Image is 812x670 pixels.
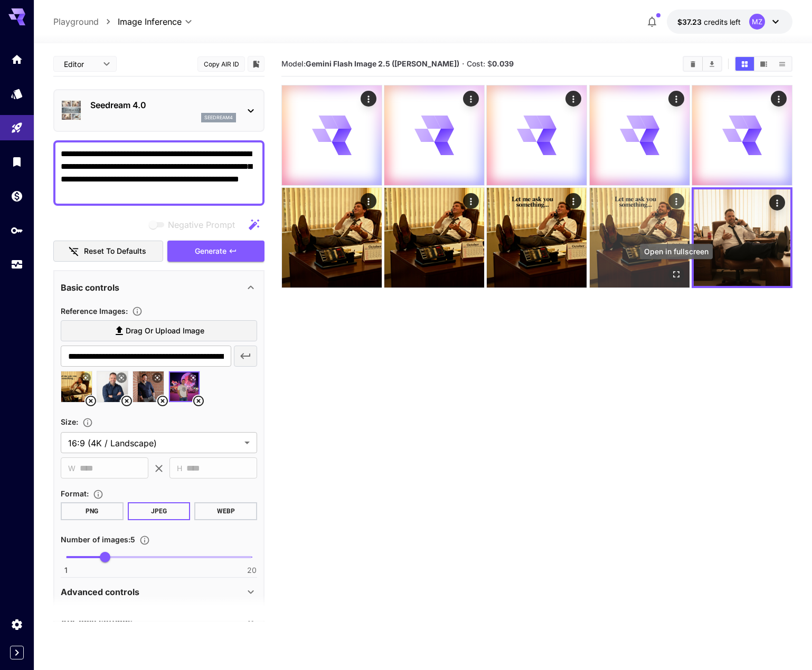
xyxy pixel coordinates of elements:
button: WEBP [194,502,257,520]
button: PNG [61,502,124,520]
button: Copy AIR ID [197,56,245,72]
span: 16:9 (4K / Landscape) [68,437,240,449]
img: Z [384,188,484,288]
p: Basic controls [61,281,119,294]
p: Advanced controls [61,586,139,598]
img: 9k= [487,188,587,288]
b: 0.039 [492,59,514,68]
div: Basic controls [61,275,257,300]
span: Format : [61,489,89,498]
span: Number of images : 5 [61,535,135,544]
button: Show media in list view [773,57,791,71]
span: Generate [195,245,226,258]
div: Playground [11,121,23,135]
button: Generate [167,241,265,262]
button: $37.2345MZ [667,9,792,34]
span: credits left [704,17,741,26]
div: Library [11,155,23,168]
div: Actions [361,91,376,107]
span: W [68,462,75,474]
div: $37.2345 [677,16,741,27]
span: H [177,462,182,474]
button: Show media in grid view [735,57,754,71]
div: MZ [749,14,765,30]
div: Actions [668,91,684,107]
button: Clear All [684,57,702,71]
button: Show media in video view [754,57,773,71]
div: Open in fullscreen [668,266,684,282]
p: seedream4 [204,114,233,121]
span: Size : [61,417,78,426]
span: Model: [281,59,459,68]
img: 2Q== [590,188,690,288]
span: Cost: $ [467,59,514,68]
div: Wallet [11,189,23,203]
span: Editor [64,59,97,70]
b: Gemini Flash Image 2.5 ([PERSON_NAME]) [306,59,459,68]
span: Drag or upload image [126,324,204,338]
span: Reference Images : [61,307,128,315]
div: Open in fullscreen [640,244,713,259]
span: Image Inference [118,15,182,28]
div: Actions [668,193,684,209]
div: Show media in grid viewShow media in video viewShow media in list view [734,56,792,72]
span: 1 [64,565,68,576]
span: $37.23 [677,17,704,26]
button: Specify how many images to generate in a single request. Each image generation will be charged se... [135,535,154,545]
button: Choose the file format for the output image. [89,489,108,500]
div: Clear AllDownload All [683,56,722,72]
div: Actions [566,193,582,209]
img: 2Q== [282,188,382,288]
div: Usage [11,258,23,271]
button: Reset to defaults [53,241,163,262]
img: 9k= [694,189,790,286]
div: Actions [771,91,787,107]
span: Negative Prompt [168,218,235,231]
button: Upload a reference image to guide the result. This is needed for Image-to-Image or Inpainting. Su... [128,306,147,317]
div: Actions [361,193,376,209]
p: Seedream 4.0 [90,99,236,111]
div: Models [11,87,23,100]
button: Download All [703,57,721,71]
label: Drag or upload image [61,320,257,342]
div: Actions [463,193,479,209]
div: Seedream 4.0seedream4 [61,94,257,127]
div: Advanced controls [61,579,257,605]
button: Expand sidebar [10,646,24,659]
a: Playground [53,15,99,28]
div: Settings [11,618,23,631]
span: Negative prompts are not compatible with the selected model. [147,218,243,231]
div: Actions [566,91,582,107]
button: Add to library [251,58,261,70]
div: Actions [769,195,785,210]
div: Home [11,53,23,66]
button: JPEG [128,502,191,520]
nav: breadcrumb [53,15,118,28]
button: Adjust the dimensions of the generated image by specifying its width and height in pixels, or sel... [78,417,97,428]
div: API Keys [11,224,23,237]
div: Actions [463,91,479,107]
span: 20 [247,565,257,576]
p: · [462,58,465,70]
